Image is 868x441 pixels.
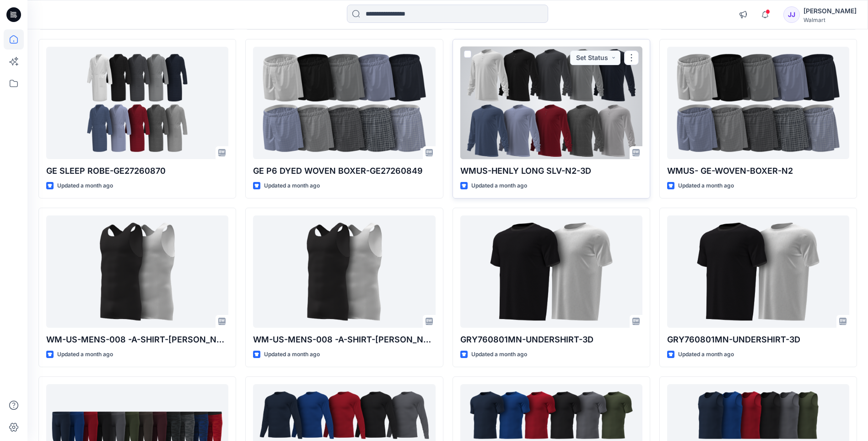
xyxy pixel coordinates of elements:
p: GE P6 DYED WOVEN BOXER-GE27260849 [253,165,435,177]
p: WMUS-HENLY LONG SLV-N2-3D [460,165,642,177]
p: Updated a month ago [678,181,734,191]
div: JJ [783,6,800,23]
p: Updated a month ago [678,350,734,359]
a: WMUS- GE-WOVEN-BOXER-N2 [667,47,849,159]
div: Walmart [803,17,857,23]
p: WM-US-MENS-008 -A-SHIRT-[PERSON_NAME]-N3-3D [46,333,228,346]
p: WMUS- GE-WOVEN-BOXER-N2 [667,165,849,177]
p: GE SLEEP ROBE-GE27260870 [46,165,228,177]
p: Updated a month ago [57,181,113,191]
p: WM-US-MENS-008 -A-SHIRT-[PERSON_NAME]-N3-3D [253,333,435,346]
a: GRY760801MN-UNDERSHIRT-3D [667,215,849,328]
a: GE SLEEP ROBE-GE27260870 [46,47,228,159]
p: Updated a month ago [57,350,113,359]
p: GRY760801MN-UNDERSHIRT-3D [667,333,849,346]
p: Updated a month ago [264,181,320,191]
p: Updated a month ago [471,181,527,191]
p: Updated a month ago [264,350,320,359]
p: GRY760801MN-UNDERSHIRT-3D [460,333,642,346]
a: WM-US-MENS-008 -A-SHIRT-GEOGE-N3-3D [46,215,228,328]
a: WM-US-MENS-008 -A-SHIRT-GEOGE-N3-3D [253,215,435,328]
a: GRY760801MN-UNDERSHIRT-3D [460,215,642,328]
p: Updated a month ago [471,350,527,359]
div: [PERSON_NAME] [803,6,857,17]
a: WMUS-HENLY LONG SLV-N2-3D [460,47,642,159]
a: GE P6 DYED WOVEN BOXER-GE27260849 [253,47,435,159]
